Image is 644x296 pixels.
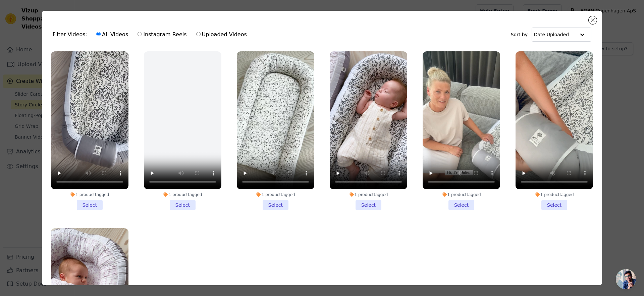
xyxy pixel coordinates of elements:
[589,16,597,24] button: Close modal
[516,192,593,197] div: 1 product tagged
[330,192,407,197] div: 1 product tagged
[53,27,251,42] div: Filter Videos:
[423,192,500,197] div: 1 product tagged
[196,30,247,39] label: Uploaded Videos
[237,192,314,197] div: 1 product tagged
[616,269,636,289] a: Open chat
[511,28,592,42] div: Sort by:
[96,30,128,39] label: All Videos
[144,192,221,197] div: 1 product tagged
[51,192,128,197] div: 1 product tagged
[137,30,187,39] label: Instagram Reels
